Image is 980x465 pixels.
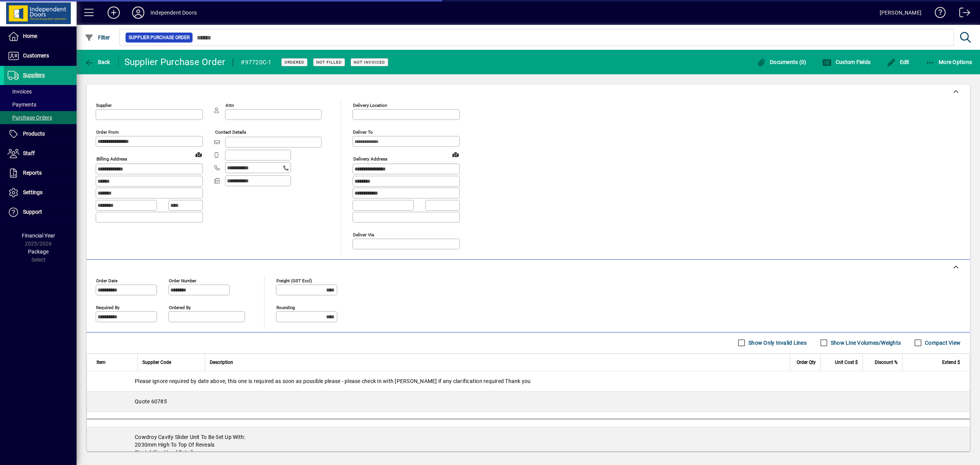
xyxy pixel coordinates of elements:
[77,55,119,69] app-page-header-button: Back
[354,60,385,65] span: Not Invoiced
[4,164,77,183] a: Reports
[241,56,271,69] div: #97720C-1
[942,358,960,367] span: Extend $
[316,60,342,65] span: Not Filled
[924,55,974,69] button: More Options
[926,59,972,65] span: More Options
[4,111,77,124] a: Purchase Orders
[284,60,304,65] span: Ordered
[4,98,77,111] a: Payments
[83,31,112,44] button: Filter
[23,52,49,59] span: Customers
[4,183,77,202] a: Settings
[822,59,871,65] span: Custom Fields
[4,27,77,46] a: Home
[22,232,55,239] span: Financial Year
[4,144,77,163] a: Staff
[755,55,808,69] button: Documents (0)
[8,88,32,95] span: Invoices
[129,34,189,41] span: Supplier Purchase Order
[101,6,126,20] button: Add
[126,6,150,20] button: Profile
[23,131,45,137] span: Products
[87,371,970,391] div: Please ignore required by date above, this one is required as soon as possible please - please ch...
[276,278,312,283] mat-label: Freight (GST excl)
[797,358,816,367] span: Order Qty
[4,85,77,98] a: Invoices
[4,124,77,144] a: Products
[96,129,119,135] mat-label: Order from
[835,358,858,367] span: Unit Cost $
[8,102,36,108] span: Payments
[757,59,807,65] span: Documents (0)
[85,34,110,41] span: Filter
[23,72,45,78] span: Suppliers
[449,148,462,160] a: View on map
[23,189,42,195] span: Settings
[23,209,42,215] span: Support
[829,339,901,347] label: Show Line Volumes/Weights
[83,55,112,69] button: Back
[28,249,49,255] span: Package
[23,170,42,176] span: Reports
[8,115,52,121] span: Purchase Orders
[85,59,110,65] span: Back
[193,148,205,160] a: View on map
[210,358,233,367] span: Description
[887,59,910,65] span: Edit
[880,7,921,19] div: [PERSON_NAME]
[885,55,911,69] button: Edit
[169,278,196,283] mat-label: Order number
[4,46,77,65] a: Customers
[96,278,118,283] mat-label: Order date
[954,2,970,26] a: Logout
[150,7,197,19] div: Independent Doors
[353,103,387,108] mat-label: Delivery Location
[353,129,373,135] mat-label: Deliver To
[169,305,191,310] mat-label: Ordered by
[124,56,225,68] div: Supplier Purchase Order
[820,55,872,69] button: Custom Fields
[142,358,171,367] span: Supplier Code
[353,232,374,237] mat-label: Deliver via
[87,391,970,411] div: Quote 60785
[747,339,807,347] label: Show Only Invalid Lines
[225,103,234,108] mat-label: Attn
[96,103,112,108] mat-label: Supplier
[929,2,946,26] a: Knowledge Base
[276,305,295,310] mat-label: Rounding
[96,305,119,310] mat-label: Required by
[23,33,37,39] span: Home
[875,358,898,367] span: Discount %
[923,339,960,347] label: Compact View
[96,358,106,367] span: Item
[23,150,35,156] span: Staff
[4,203,77,222] a: Support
